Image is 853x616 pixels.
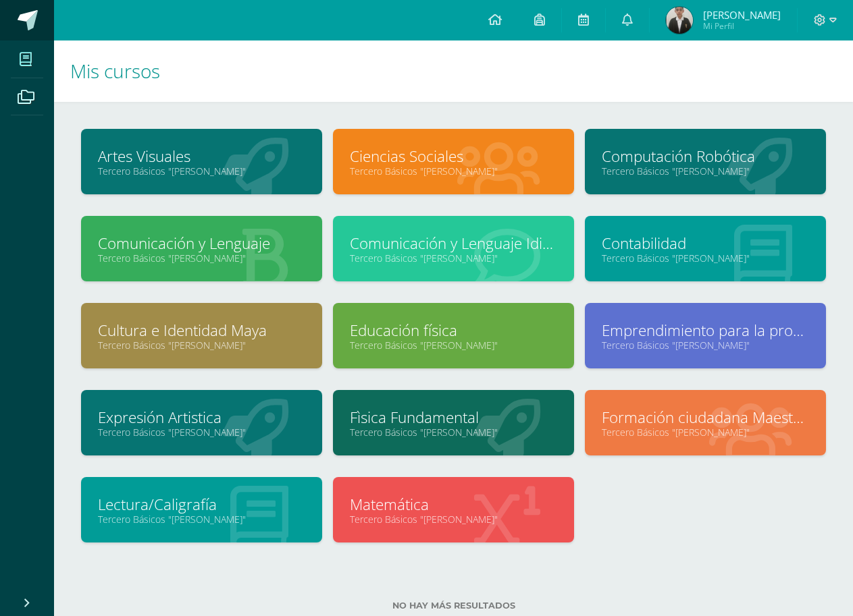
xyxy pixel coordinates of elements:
a: Tercero Básicos "[PERSON_NAME]" [98,252,305,264]
a: Lectura/Caligrafía [98,494,305,515]
a: Tercero Básicos "[PERSON_NAME]" [350,252,557,264]
a: Tercero Básicos "[PERSON_NAME]" [350,513,557,526]
a: Educación física [350,320,557,341]
a: Matemática [350,494,557,515]
a: Tercero Básicos "[PERSON_NAME]" [602,426,809,439]
a: Comunicación y Lenguaje [98,233,305,254]
a: Tercero Básicos "[PERSON_NAME]" [98,513,305,526]
a: Tercero Básicos "[PERSON_NAME]" [350,426,557,439]
a: Tercero Básicos "[PERSON_NAME]" [98,339,305,352]
img: 9cba83c61a23d201a46ceb38024cea35.png [666,7,693,34]
a: Cultura e Identidad Maya [98,320,305,341]
span: [PERSON_NAME] [703,8,781,22]
a: Tercero Básicos "[PERSON_NAME]" [602,252,809,264]
a: Contabilidad [602,233,809,254]
a: Formación ciudadana Maestro Guía [602,407,809,428]
a: Tercero Básicos "[PERSON_NAME]" [98,165,305,177]
a: Tercero Básicos "[PERSON_NAME]" [98,426,305,439]
a: Comunicación y Lenguaje Idioma Extranjero [350,233,557,254]
a: Expresión Artistica [98,407,305,428]
label: No hay más resultados [81,600,826,611]
a: Fìsica Fundamental [350,407,557,428]
span: Mi Perfil [703,20,781,32]
a: Ciencias Sociales [350,146,557,167]
a: Computación Robótica [602,146,809,167]
a: Tercero Básicos "[PERSON_NAME]" [350,339,557,352]
a: Emprendimiento para la productividad [602,320,809,341]
a: Tercero Básicos "[PERSON_NAME]" [602,339,809,352]
a: Tercero Básicos "[PERSON_NAME]" [350,165,557,177]
a: Artes Visuales [98,146,305,167]
span: Mis cursos [70,58,160,84]
a: Tercero Básicos "[PERSON_NAME]" [602,165,809,177]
